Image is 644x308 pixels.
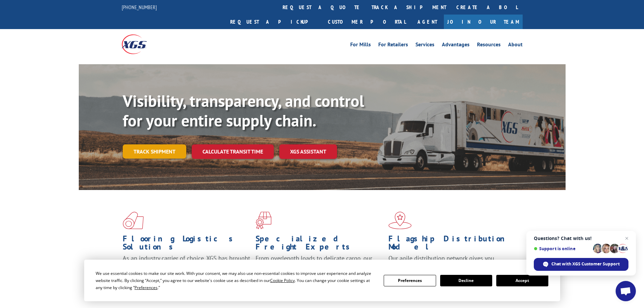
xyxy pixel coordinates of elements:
a: Services [415,42,434,49]
a: Resources [477,42,501,49]
div: Open chat [616,281,636,301]
a: For Retailers [378,42,408,49]
p: From overlength loads to delicate cargo, our experienced staff knows the best way to move your fr... [256,254,383,284]
span: Questions? Chat with us! [534,236,628,241]
div: Cookie Consent Prompt [84,260,560,301]
span: Cookie Policy [270,278,295,283]
a: For Mills [350,42,371,49]
img: xgs-icon-focused-on-flooring-red [256,212,271,229]
span: Preferences [135,285,158,290]
div: Chat with XGS Customer Support [534,258,628,271]
a: Customer Portal [323,15,411,29]
span: Close chat [623,234,631,242]
button: Accept [496,275,548,286]
img: xgs-icon-total-supply-chain-intelligence-red [123,212,144,229]
span: Support is online [534,246,591,251]
a: About [508,42,523,49]
h1: Flooring Logistics Solutions [123,235,251,254]
a: XGS ASSISTANT [279,144,337,159]
a: Advantages [442,42,470,49]
div: We use essential cookies to make our site work. With your consent, we may also use non-essential ... [96,270,376,291]
a: [PHONE_NUMBER] [122,4,157,10]
span: Our agile distribution network gives you nationwide inventory management on demand. [388,254,513,270]
h1: Specialized Freight Experts [256,235,383,254]
span: As an industry carrier of choice, XGS has brought innovation and dedication to flooring logistics... [123,254,250,278]
a: Calculate transit time [192,144,274,159]
button: Preferences [384,275,436,286]
span: Chat with XGS Customer Support [551,261,620,267]
a: Track shipment [123,144,186,159]
h1: Flagship Distribution Model [388,235,516,254]
a: Agent [411,15,444,29]
button: Decline [440,275,492,286]
img: xgs-icon-flagship-distribution-model-red [388,212,412,229]
a: Join Our Team [444,15,523,29]
a: Request a pickup [225,15,323,29]
b: Visibility, transparency, and control for your entire supply chain. [123,90,364,131]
